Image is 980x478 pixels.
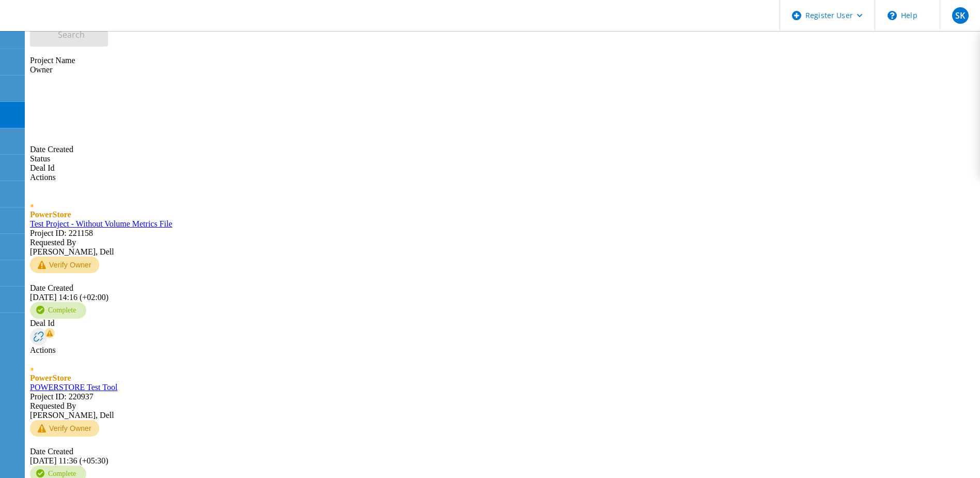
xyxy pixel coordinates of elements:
[30,238,976,247] div: Requested By
[30,401,976,420] div: [PERSON_NAME], Dell
[30,283,976,302] div: [DATE] 14:16 (+02:00)
[30,173,976,182] div: Actions
[30,319,976,328] div: Deal Id
[30,283,976,293] div: Date Created
[30,374,71,382] span: PowerStore
[30,257,99,273] button: Verify Owner
[30,219,173,228] a: Test Project - Without Volume Metrics File
[58,29,85,40] span: Search
[30,447,976,456] div: Date Created
[30,163,976,173] div: Deal Id
[30,154,976,163] div: Status
[30,238,976,257] div: [PERSON_NAME], Dell
[30,383,117,392] a: POWERSTORE Test Tool
[30,65,976,74] div: Owner
[30,56,976,65] div: Project Name
[30,210,71,219] span: PowerStore
[888,11,897,20] svg: \n
[30,229,93,237] span: Project ID: 221158
[30,420,99,437] button: Verify Owner
[30,447,976,466] div: [DATE] 11:36 (+05:30)
[10,20,121,29] a: Live Optics Dashboard
[30,392,94,401] span: Project ID: 220937
[30,302,86,319] div: Complete
[30,23,108,47] button: Search
[955,11,965,20] span: SK
[30,401,976,411] div: Requested By
[30,346,976,355] div: Actions
[30,74,976,154] div: Date Created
